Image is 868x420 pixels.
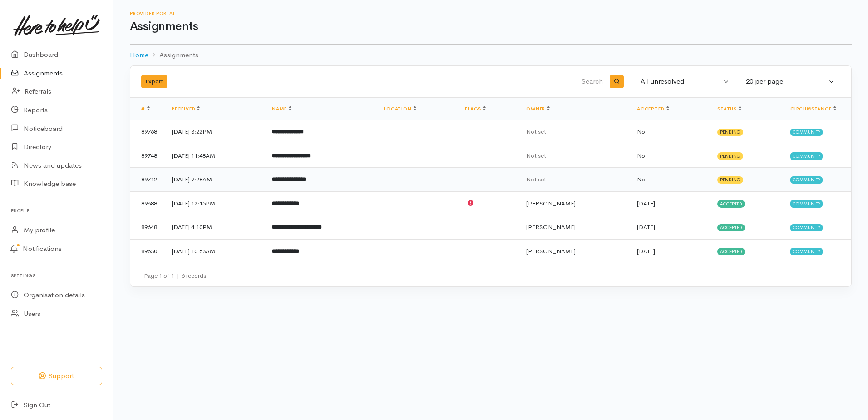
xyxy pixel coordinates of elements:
[526,175,546,183] span: Not set
[130,45,852,66] nav: breadcrumb
[11,270,102,282] h6: Settings
[526,223,576,231] span: [PERSON_NAME]
[130,144,164,168] td: 89748
[130,20,852,33] h1: Assignments
[637,106,669,112] a: Accepted
[130,239,164,263] td: 89630
[717,176,743,184] span: Pending
[790,106,836,112] a: Circumstance
[384,106,416,112] a: Location
[465,106,486,112] a: Flags
[172,106,200,112] a: Received
[130,168,164,192] td: 89712
[717,224,745,231] span: Accepted
[641,76,721,87] div: All unresolved
[388,71,605,93] input: Search
[164,215,265,240] td: [DATE] 4:10PM
[637,247,655,255] time: [DATE]
[11,367,102,385] button: Support
[526,128,546,135] span: Not set
[717,152,743,160] span: Pending
[130,120,164,144] td: 89768
[526,247,576,255] span: [PERSON_NAME]
[717,200,745,207] span: Accepted
[526,106,550,112] a: Owner
[11,205,102,217] h6: Profile
[164,168,265,192] td: [DATE] 9:28AM
[130,191,164,215] td: 89688
[717,248,745,255] span: Accepted
[746,76,827,87] div: 20 per page
[164,144,265,168] td: [DATE] 11:48AM
[717,129,743,136] span: Pending
[790,129,823,136] span: Community
[790,200,823,207] span: Community
[790,248,823,255] span: Community
[790,224,823,231] span: Community
[637,128,645,135] span: No
[164,191,265,215] td: [DATE] 12:15PM
[635,73,735,90] button: All unresolved
[740,73,840,90] button: 20 per page
[148,50,198,60] li: Assignments
[790,152,823,160] span: Community
[141,106,150,112] a: #
[141,75,167,88] button: Export
[790,176,823,184] span: Community
[526,152,546,160] span: Not set
[164,120,265,144] td: [DATE] 3:22PM
[272,106,291,112] a: Name
[526,200,576,207] span: [PERSON_NAME]
[130,11,852,16] h6: Provider Portal
[637,223,655,231] time: [DATE]
[177,272,179,280] span: |
[164,239,265,263] td: [DATE] 10:53AM
[130,215,164,240] td: 89648
[637,175,645,183] span: No
[637,152,645,160] span: No
[130,50,148,60] a: Home
[717,106,741,112] a: Status
[144,272,206,280] small: Page 1 of 1 6 records
[637,200,655,207] time: [DATE]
